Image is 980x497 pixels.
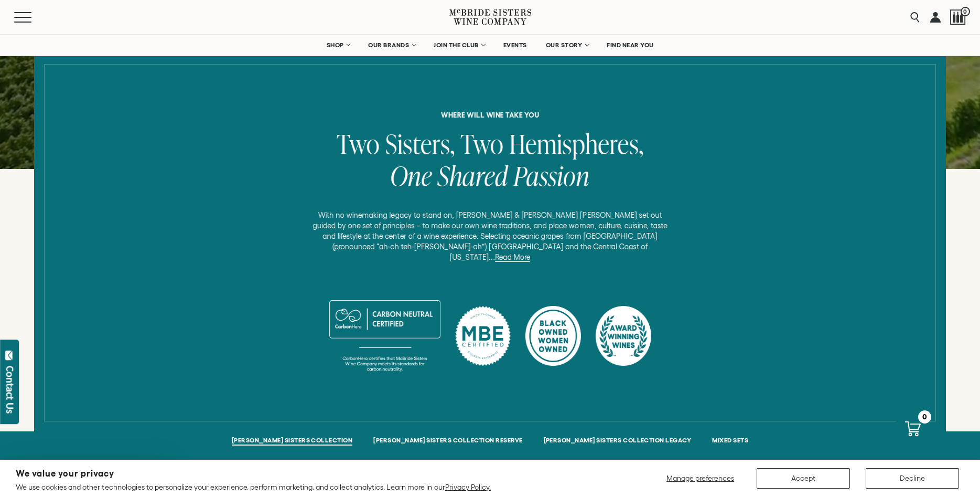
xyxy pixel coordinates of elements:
span: Passion [514,157,590,194]
span: One [390,157,432,194]
a: [PERSON_NAME] SISTERS COLLECTION RESERVE [373,437,522,446]
a: FIND NEAR YOU [600,35,661,56]
span: Two [337,125,380,162]
span: 0 [961,7,970,16]
button: Manage preferences [660,468,741,489]
div: Contact Us [5,366,15,414]
a: [PERSON_NAME] SISTERS COLLECTION LEGACY [544,437,692,446]
span: Sisters, [385,125,455,162]
a: [PERSON_NAME] SISTERS COLLECTION [232,437,352,446]
a: SHOP [319,35,356,56]
a: EVENTS [497,35,534,56]
button: Accept [757,468,850,489]
p: With no winemaking legacy to stand on, [PERSON_NAME] & [PERSON_NAME] [PERSON_NAME] set out guided... [307,210,673,262]
span: OUR BRANDS [368,41,409,49]
a: OUR STORY [539,35,595,56]
h2: We value your privacy [16,469,491,478]
span: Hemispheres, [509,125,644,162]
span: FIND NEAR YOU [607,41,654,49]
a: Privacy Policy. [445,483,491,491]
p: We use cookies and other technologies to personalize your experience, perform marketing, and coll... [16,482,491,492]
button: Mobile Menu Trigger [14,12,52,23]
span: OUR STORY [546,41,583,49]
a: JOIN THE CLUB [427,35,491,56]
span: JOIN THE CLUB [434,41,479,49]
span: EVENTS [503,41,527,49]
span: SHOP [326,41,344,49]
div: 0 [918,410,931,424]
span: Two [460,125,504,162]
h6: where will wine take you [107,111,873,119]
span: Manage preferences [666,474,734,482]
a: Read More [495,252,530,262]
a: OUR BRANDS [361,35,422,56]
span: Shared [438,157,509,194]
a: MIXED SETS [712,437,748,446]
button: Decline [866,468,959,489]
